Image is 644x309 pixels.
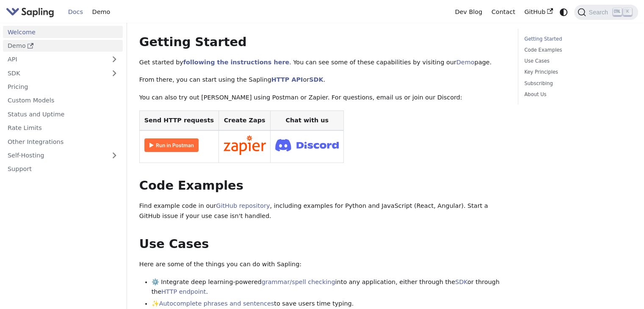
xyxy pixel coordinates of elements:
[88,6,115,19] a: Demo
[3,135,123,148] a: Other Integrations
[139,35,506,50] h2: Getting Started
[3,67,106,79] a: SDK
[623,8,632,16] kbd: K
[139,93,506,103] p: You can also try out [PERSON_NAME] using Postman or Zapier. For questions, email us or join our D...
[558,6,570,18] button: Switch between dark and light mode (currently system mode)
[224,135,266,155] img: Connect in Zapier
[161,288,206,295] a: HTTP endpoint
[524,91,629,99] a: About Us
[586,9,613,16] span: Search
[139,110,218,130] th: Send HTTP requests
[3,26,123,38] a: Welcome
[183,59,289,66] a: following the instructions here
[64,6,88,19] a: Docs
[139,237,506,252] h2: Use Cases
[487,6,520,19] a: Contact
[6,6,57,18] a: Sapling.ai
[152,277,506,298] li: ⚙️ Integrate deep learning-powered into any application, either through the or through the .
[3,163,123,175] a: Support
[139,178,506,193] h2: Code Examples
[139,58,506,68] p: Get started by . You can see some of these capabilities by visiting our page.
[3,40,123,52] a: Demo
[524,68,629,76] a: Key Principles
[3,122,123,134] a: Rate Limits
[3,53,106,66] a: API
[159,300,274,307] a: Autocomplete phrases and sentences
[524,57,629,65] a: Use Cases
[152,299,506,309] li: ✨ to save users time typing.
[309,76,323,83] a: SDK
[456,59,475,66] a: Demo
[216,202,270,209] a: GitHub repository
[524,80,629,88] a: Subscribing
[520,6,557,19] a: GitHub
[262,279,335,285] a: grammar/spell checking
[218,110,271,130] th: Create Zaps
[271,76,303,83] a: HTTP API
[574,5,638,20] button: Search (Ctrl+K)
[3,149,123,162] a: Self-Hosting
[524,35,629,43] a: Getting Started
[6,6,54,18] img: Sapling.ai
[275,136,339,154] img: Join Discord
[271,110,344,130] th: Chat with us
[3,94,123,107] a: Custom Models
[139,201,506,221] p: Find example code in our , including examples for Python and JavaScript (React, Angular). Start a...
[144,138,199,152] img: Run in Postman
[450,6,486,19] a: Dev Blog
[3,108,123,120] a: Status and Uptime
[524,46,629,54] a: Code Examples
[106,53,123,66] button: Expand sidebar category 'API'
[455,279,467,285] a: SDK
[106,67,123,79] button: Expand sidebar category 'SDK'
[139,75,506,85] p: From there, you can start using the Sapling or .
[3,81,123,93] a: Pricing
[139,259,506,270] p: Here are some of the things you can do with Sapling:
